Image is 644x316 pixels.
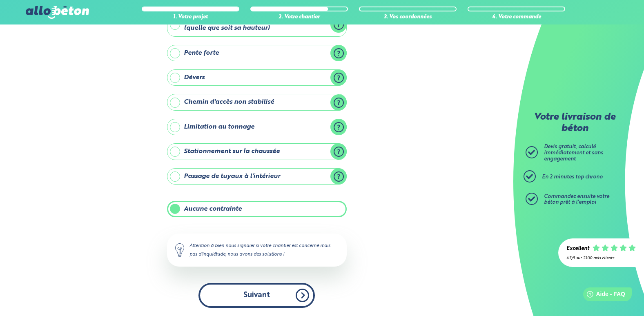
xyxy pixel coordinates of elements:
[167,201,347,217] label: Aucune contrainte
[167,45,347,61] label: Pente forte
[167,168,347,185] label: Passage de tuyaux à l'intérieur
[198,283,315,308] button: Suivant
[167,69,347,86] label: Dévers
[250,14,348,20] div: 2. Votre chantier
[167,13,347,37] label: Ligne électrique aérienne dans le secteur (quelle que soit sa hauteur)
[359,14,457,20] div: 3. Vos coordonnées
[167,143,347,160] label: Stationnement sur la chaussée
[167,234,347,266] div: Attention à bien nous signaler si votre chantier est concerné mais pas d'inquiétude, nous avons d...
[167,94,347,110] label: Chemin d'accès non stabilisé
[571,284,635,307] iframe: Help widget launcher
[26,6,89,19] img: allobéton
[468,14,565,20] div: 4. Votre commande
[142,14,239,20] div: 1. Votre projet
[167,119,347,135] label: Limitation au tonnage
